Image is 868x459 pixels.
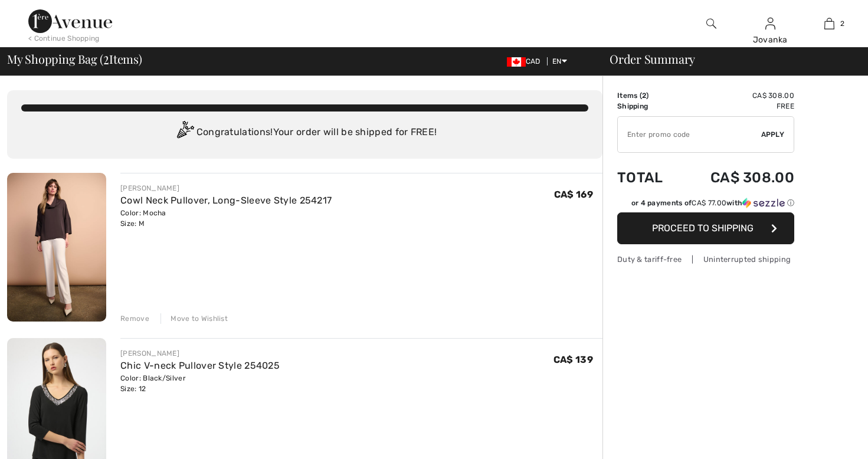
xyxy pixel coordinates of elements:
img: My Info [765,17,775,31]
a: Chic V-neck Pullover Style 254025 [120,360,280,371]
div: Color: Black/Silver Size: 12 [120,373,280,394]
span: Apply [761,129,785,140]
span: 2 [840,18,844,29]
img: search the website [706,17,716,31]
td: Shipping [617,101,680,112]
div: [PERSON_NAME] [120,348,280,359]
img: Congratulation2.svg [173,121,196,145]
div: Color: Mocha Size: M [120,208,332,229]
div: Move to Wishlist [161,313,228,324]
div: Remove [120,313,149,324]
div: or 4 payments of with [631,198,794,208]
a: 2 [800,17,858,31]
span: CA$ 77.00 [692,199,726,207]
img: Sezzle [742,198,785,208]
button: Proceed to Shipping [617,212,794,244]
div: Order Summary [595,53,861,65]
span: Proceed to Shipping [652,222,754,234]
span: CA$ 169 [554,189,593,200]
td: CA$ 308.00 [680,158,794,198]
div: [PERSON_NAME] [120,183,332,194]
div: or 4 payments ofCA$ 77.00withSezzle Click to learn more about Sezzle [617,198,794,212]
div: < Continue Shopping [28,33,100,44]
span: 2 [103,50,109,65]
span: CAD [507,57,545,65]
td: Items ( ) [617,90,680,101]
img: Cowl Neck Pullover, Long-Sleeve Style 254217 [7,173,106,322]
span: CA$ 139 [553,354,593,365]
td: Free [680,101,794,112]
a: Cowl Neck Pullover, Long-Sleeve Style 254217 [120,195,332,206]
img: 1ère Avenue [28,9,112,33]
div: Jovanka [741,34,799,46]
div: Congratulations! Your order will be shipped for FREE! [21,121,588,145]
img: Canadian Dollar [507,57,526,67]
input: Promo code [618,117,761,152]
span: 2 [642,91,646,100]
span: EN [552,57,567,65]
img: My Bag [824,17,834,31]
td: CA$ 308.00 [680,90,794,101]
a: Sign In [765,18,775,29]
span: My Shopping Bag ( Items) [7,53,142,65]
div: Duty & tariff-free | Uninterrupted shipping [617,254,794,265]
td: Total [617,158,680,198]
